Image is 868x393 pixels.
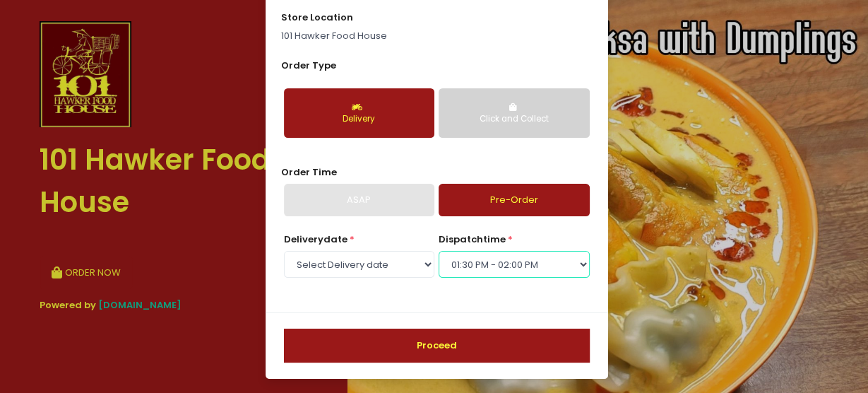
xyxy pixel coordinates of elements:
[439,88,589,138] button: Click and Collect
[284,233,347,246] span: Delivery date
[281,165,337,179] span: Order Time
[294,113,424,126] div: Delivery
[439,233,506,246] span: dispatch time
[281,11,353,24] span: store location
[448,113,579,126] div: Click and Collect
[439,184,589,216] a: Pre-Order
[284,329,590,363] button: Proceed
[281,59,336,72] span: Order Type
[281,29,592,43] p: 101 Hawker Food House
[284,88,434,138] button: Delivery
